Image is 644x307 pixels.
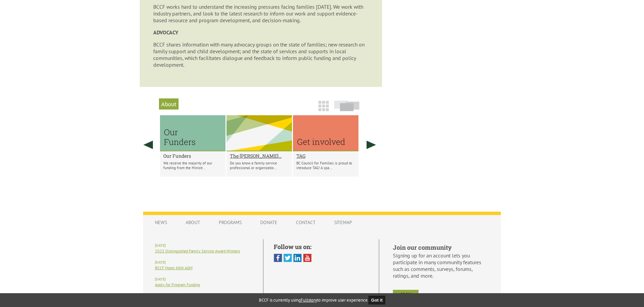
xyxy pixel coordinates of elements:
[179,216,207,229] a: About
[289,216,322,229] a: Contact
[230,153,289,159] a: The [PERSON_NAME]...
[393,243,489,251] h5: Join our community
[296,161,355,170] p: BC Council for Families is proud to introduce TAG! A spa...
[393,252,489,279] p: Signing up for an account lets you participate in many community features such as comments, surve...
[393,290,419,299] a: join
[163,161,222,170] p: We receive the majority of our funding from the Ministr...
[155,265,192,270] a: BCCF Hosts 48th AGM
[274,254,282,262] img: Facebook
[155,248,240,253] a: 2025 Distinguished Family Service Award Winners
[284,254,292,262] img: Twitter
[153,29,178,36] strong: ADVOCACY
[160,115,225,177] li: Our Funders
[253,216,284,229] a: Donate
[159,98,179,110] h2: About
[155,243,253,248] h6: [DATE]
[226,115,292,177] li: The CAROL MATUSICKY Distinguished Service to Families Award
[148,216,174,229] a: News
[155,282,200,287] a: Apply for Program Funding
[155,277,253,281] h6: [DATE]
[274,243,369,251] h5: Follow us on:
[293,254,302,262] img: Linked In
[230,161,289,170] p: Do you know a family service professional or organizatio...
[296,153,355,159] a: TAG
[153,41,369,68] p: BCCF shares information with many advocacy groups on the state of families; new research on famil...
[318,101,329,111] img: grid-icon.png
[212,216,248,229] a: Programs
[334,100,359,111] img: slide-icon.png
[303,254,312,262] img: You Tube
[301,297,317,303] a: Fullstory
[163,153,222,159] a: Our Funders
[316,104,331,115] a: Grid View
[327,216,359,229] a: Sitemap
[293,115,358,177] li: TAG
[155,260,253,265] h6: [DATE]
[153,3,369,24] p: BCCF works hard to understand the increasing pressures facing families [DATE]. We work with indus...
[332,104,361,115] a: Slide View
[369,296,385,304] button: Got it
